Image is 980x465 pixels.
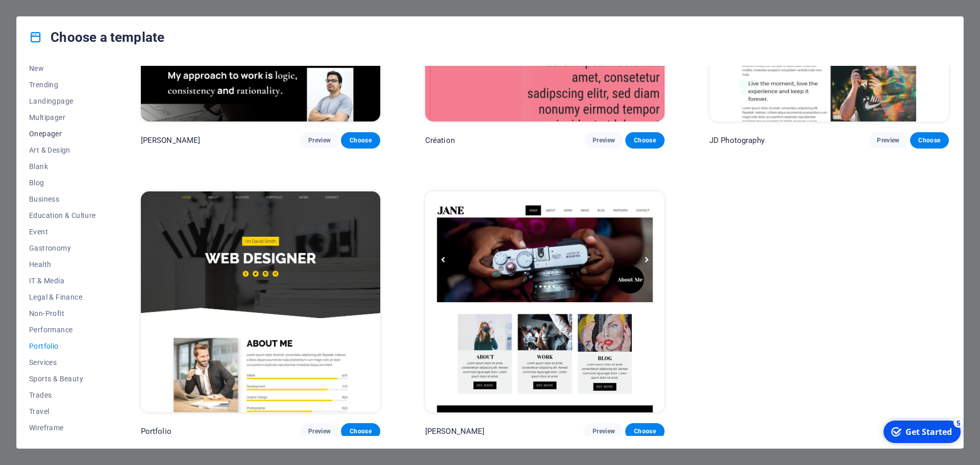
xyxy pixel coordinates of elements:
[29,260,96,268] span: Health
[869,132,908,149] button: Preview
[300,423,339,439] button: Preview
[29,60,96,77] button: New
[28,10,74,21] div: Get Started
[29,375,96,383] span: Sports & Beauty
[29,126,96,142] button: Onepager
[29,322,96,338] button: Performance
[349,427,372,435] span: Choose
[29,113,96,121] span: Multipager
[29,256,96,273] button: Health
[29,195,96,203] span: Business
[141,135,201,145] p: [PERSON_NAME]
[633,136,656,144] span: Choose
[29,293,96,301] span: Legal & Finance
[29,146,96,154] span: Art & Design
[29,93,96,109] button: Landingpage
[29,130,96,138] span: Onepager
[29,97,96,105] span: Landingpage
[29,326,96,334] span: Performance
[584,132,623,149] button: Preview
[910,132,949,149] button: Choose
[29,175,96,191] button: Blog
[341,132,380,149] button: Choose
[29,338,96,354] button: Portfolio
[29,387,96,403] button: Trades
[29,371,96,387] button: Sports & Beauty
[6,4,83,27] div: Get Started 5 items remaining, 0% complete
[29,228,96,236] span: Event
[29,309,96,317] span: Non-Profit
[29,244,96,252] span: Gastronomy
[425,135,455,145] p: Création
[141,191,380,412] img: Portfolio
[29,403,96,420] button: Travel
[29,407,96,415] span: Travel
[29,354,96,371] button: Services
[29,179,96,187] span: Blog
[141,426,171,436] p: Portfolio
[29,420,96,436] button: Wireframe
[918,136,941,144] span: Choose
[29,207,96,224] button: Education & Culture
[29,64,96,72] span: New
[29,424,96,432] span: Wireframe
[425,191,665,412] img: Jane
[29,162,96,170] span: Blank
[593,427,615,435] span: Preview
[29,142,96,158] button: Art & Design
[425,426,485,436] p: [PERSON_NAME]
[625,423,664,439] button: Choose
[29,29,164,45] h4: Choose a template
[593,136,615,144] span: Preview
[29,305,96,322] button: Non-Profit
[76,1,86,11] div: 5
[349,136,372,144] span: Choose
[308,136,331,144] span: Preview
[584,423,623,439] button: Preview
[633,427,656,435] span: Choose
[29,277,96,285] span: IT & Media
[29,240,96,256] button: Gastronomy
[877,136,899,144] span: Preview
[341,423,380,439] button: Choose
[625,132,664,149] button: Choose
[308,427,331,435] span: Preview
[709,135,765,145] p: JD Photography
[29,191,96,207] button: Business
[29,289,96,305] button: Legal & Finance
[29,81,96,89] span: Trending
[29,273,96,289] button: IT & Media
[29,358,96,366] span: Services
[29,391,96,399] span: Trades
[29,211,96,219] span: Education & Culture
[29,158,96,175] button: Blank
[29,109,96,126] button: Multipager
[29,77,96,93] button: Trending
[29,342,96,350] span: Portfolio
[29,224,96,240] button: Event
[300,132,339,149] button: Preview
